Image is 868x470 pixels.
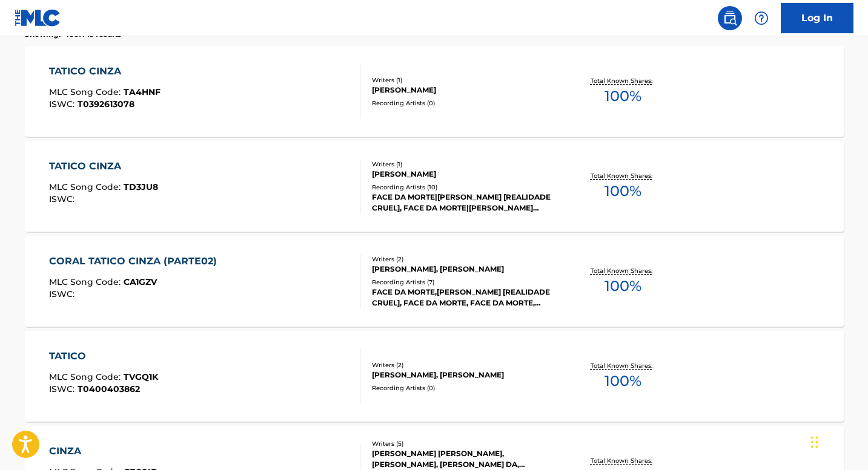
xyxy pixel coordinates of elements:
[605,275,641,297] span: 100 %
[78,384,140,394] span: T0400403862
[372,76,555,85] div: Writers ( 1 )
[78,99,134,109] span: T0392613078
[49,289,78,299] span: ISWC :
[718,6,742,30] a: Public Search
[49,276,124,287] span: MLC Song Code :
[605,85,641,107] span: 100 %
[49,371,124,382] span: MLC Song Code :
[372,439,555,448] div: Writers ( 5 )
[372,448,555,470] div: [PERSON_NAME] [PERSON_NAME], [PERSON_NAME], [PERSON_NAME] DA, [PERSON_NAME], [PERSON_NAME]
[372,287,555,308] div: FACE DA MORTE,[PERSON_NAME] [REALIDADE CRUEL], FACE DA MORTE, FACE DA MORTE, FACE CRUEL, FACE CRUEL
[811,424,818,460] div: Arrastar
[372,255,555,264] div: Writers ( 2 )
[49,181,124,192] span: MLC Song Code :
[124,86,161,97] span: TA4HNF
[124,181,158,192] span: TD3JU8
[25,236,844,327] a: CORAL TATICO CINZA (PARTE02)MLC Song Code:CA1GZVISWC:Writers (2)[PERSON_NAME], [PERSON_NAME]Recor...
[372,264,555,275] div: [PERSON_NAME], [PERSON_NAME]
[591,266,655,275] p: Total Known Shares:
[372,192,555,214] div: FACE DA MORTE|[PERSON_NAME] [REALIDADE CRUEL], FACE DA MORTE|[PERSON_NAME] [REALIDADE CRUEL], FAC...
[591,171,655,180] p: Total Known Shares:
[781,3,853,33] a: Log In
[372,99,555,108] div: Recording Artists ( 0 )
[25,46,844,137] a: TATICO CINZAMLC Song Code:TA4HNFISWC:T0392613078Writers (1)[PERSON_NAME]Recording Artists (0)Tota...
[49,99,78,109] span: ISWC :
[49,444,156,459] div: CINZA
[723,11,737,25] img: search
[372,183,555,192] div: Recording Artists ( 10 )
[25,141,844,232] a: TATICO CINZAMLC Song Code:TD3JU8ISWC:Writers (1)[PERSON_NAME]Recording Artists (10)FACE DA MORTE|...
[49,64,161,79] div: TATICO CINZA
[372,361,555,370] div: Writers ( 2 )
[49,349,158,364] div: TATICO
[807,412,868,470] div: Widget de chat
[25,331,844,422] a: TATICOMLC Song Code:TVGQ1KISWC:T0400403862Writers (2)[PERSON_NAME], [PERSON_NAME]Recording Artist...
[49,384,78,394] span: ISWC :
[49,194,78,204] span: ISWC :
[372,384,555,393] div: Recording Artists ( 0 )
[49,254,223,269] div: CORAL TATICO CINZA (PARTE02)
[372,278,555,287] div: Recording Artists ( 7 )
[49,159,158,174] div: TATICO CINZA
[591,456,655,465] p: Total Known Shares:
[754,11,769,25] img: help
[124,276,157,287] span: CA1GZV
[749,6,774,30] div: Help
[372,169,555,180] div: [PERSON_NAME]
[591,76,655,85] p: Total Known Shares:
[372,85,555,96] div: [PERSON_NAME]
[605,180,641,202] span: 100 %
[807,412,868,470] iframe: Chat Widget
[372,160,555,169] div: Writers ( 1 )
[605,370,641,392] span: 100 %
[372,370,555,380] div: [PERSON_NAME], [PERSON_NAME]
[124,371,158,382] span: TVGQ1K
[15,9,61,27] img: MLC Logo
[49,86,124,97] span: MLC Song Code :
[591,361,655,370] p: Total Known Shares:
